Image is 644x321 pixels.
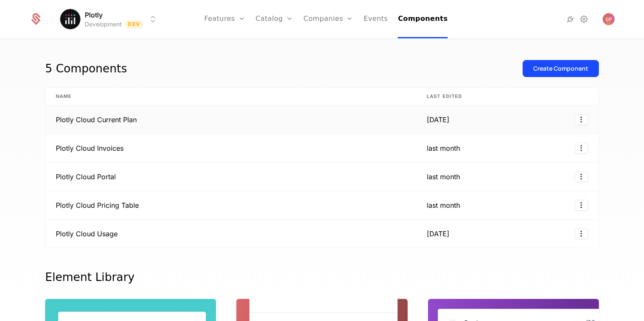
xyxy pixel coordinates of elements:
[46,191,417,220] td: Plotly Cloud Pricing Table
[60,9,80,29] img: Plotly
[523,60,599,77] button: Create Component
[85,10,103,20] span: Plotly
[575,228,588,239] button: Select action
[63,10,158,29] button: Select environment
[603,13,615,25] img: Gregory Paciga
[575,114,588,125] button: Select action
[85,20,122,29] div: Development
[125,20,143,29] span: Dev
[575,143,588,154] button: Select action
[417,88,476,106] th: Last edited
[565,14,575,24] a: Integrations
[46,88,417,106] th: Name
[427,172,466,182] div: last month
[427,115,466,125] div: [DATE]
[427,143,466,153] div: last month
[46,220,417,248] td: Plotly Cloud Usage
[603,13,615,25] button: Open user button
[579,14,589,24] a: Settings
[46,163,417,191] td: Plotly Cloud Portal
[427,200,466,210] div: last month
[575,171,588,182] button: Select action
[427,229,466,239] div: [DATE]
[533,64,588,73] div: Create Component
[45,269,599,286] div: Element Library
[575,200,588,211] button: Select action
[45,60,127,77] div: 5 Components
[46,106,417,134] td: Plotly Cloud Current Plan
[46,134,417,163] td: Plotly Cloud Invoices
